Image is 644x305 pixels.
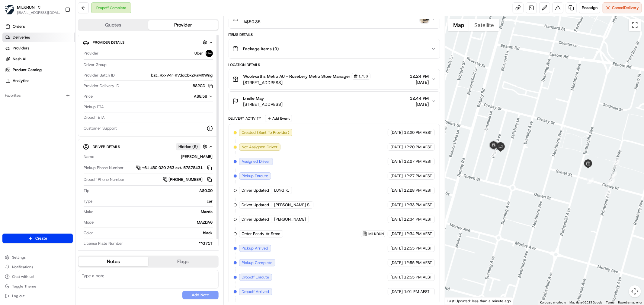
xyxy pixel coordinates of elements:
button: Keyboard shortcuts [540,300,566,305]
span: MILKRUN [368,231,384,236]
span: Reassign [582,5,598,11]
button: Quotes [78,20,148,30]
img: uber-new-logo.jpeg [206,50,213,57]
span: Provider Delivery ID [84,83,119,89]
span: Uber [195,51,203,56]
span: Dropoff Arrived [242,289,269,294]
span: Provider Details [93,40,124,45]
span: Toggle Theme [12,284,36,289]
span: 12:44 PM [410,95,429,101]
div: Mazda [96,209,213,215]
span: Log out [12,294,24,298]
button: Hidden (5) [176,143,209,150]
div: 12 [587,178,594,184]
span: Orders [13,24,25,29]
a: +61 480 020 263 ext. 57878431 [136,165,213,171]
span: Not Assigned Driver [242,144,278,150]
span: Map data ©2025 Google [569,301,602,304]
span: [DATE] [390,188,403,193]
span: Pickup Enroute [242,173,268,179]
button: Driver DetailsHidden (5) [83,142,213,152]
span: Hidden ( 5 ) [178,144,198,149]
span: Dropoff Phone Number [84,177,124,182]
button: [PHONE_NUMBER] [163,176,213,183]
div: A$0.00 [92,188,213,193]
span: Driver Details [93,144,120,149]
button: brielle May[STREET_ADDRESS]12:44 PM[DATE] [229,92,440,111]
span: Analytics [13,78,29,83]
button: Notes [78,257,148,266]
button: Reassign [579,2,600,13]
div: Items Details [229,32,440,37]
span: A$8.58 [194,94,207,99]
span: 12:34 PM AEST [404,231,432,237]
span: 12:24 PM [410,73,429,79]
div: [PERSON_NAME] [97,154,213,159]
span: [DATE] [390,231,403,237]
span: Tip [84,188,89,193]
span: Dropoff Enroute [242,275,269,280]
span: A$50.35 [243,19,261,25]
span: [DATE] [390,217,403,222]
span: Cancel Delivery [612,5,639,11]
span: Created (Sent To Provider) [242,130,290,135]
span: 12:55 PM AEST [404,246,432,251]
span: Dropoff ETA [84,115,105,120]
span: Driver Updated [242,188,269,193]
span: Nash AI [13,56,26,62]
div: 15 [613,159,620,165]
a: Nash AI [2,54,75,64]
button: A$8.58 [160,94,213,99]
div: Last Updated: less than a minute ago [445,297,514,305]
div: black [95,230,213,236]
span: MILKRUN [17,4,35,10]
div: 16 [605,190,611,197]
span: Type [84,199,92,204]
span: Product Catalog [13,67,42,73]
span: [DATE] [410,101,429,107]
button: Provider [148,20,218,30]
span: 1756 [359,74,368,79]
button: Toggle Theme [2,282,73,291]
div: Favorites [2,91,73,100]
span: [DATE] [390,173,403,179]
span: Pickup Arrived [242,246,268,251]
span: Name [84,154,94,159]
span: [DATE] [390,202,403,208]
span: [DATE] [390,130,403,135]
div: Location Details [229,62,440,67]
span: Providers [13,46,29,51]
span: Pickup Phone Number [84,165,123,171]
span: brielle May [243,95,264,101]
span: 1:01 PM AEST [404,289,430,294]
span: Provider Batch ID [84,73,115,78]
span: Order Ready At Store [242,231,280,237]
button: Provider Details [83,37,213,47]
a: Terms [606,301,614,304]
span: Make [84,209,93,215]
button: [EMAIL_ADDRESS][DOMAIN_NAME] [17,10,60,15]
button: Woolworths Metro AU - Rosebery Metro Store Manager1756[STREET_ADDRESS]12:24 PM[DATE] [229,69,440,89]
div: car [95,199,213,204]
span: [PERSON_NAME] [274,217,306,222]
button: Show street map [448,19,469,31]
span: Driver Updated [242,202,269,208]
span: Customer Support [84,126,117,131]
span: Driver Updated [242,217,269,222]
span: Price [84,94,93,99]
div: 13 [610,171,617,178]
span: 12:20 PM AEST [404,144,432,150]
a: Open this area in Google Maps (opens a new window) [447,297,466,305]
span: Woolworths Metro AU - Rosebery Metro Store Manager [243,73,351,79]
button: Chat with us! [2,272,73,281]
span: 12:55 PM AEST [404,275,432,280]
button: Notifications [2,263,73,271]
span: License Plate Number [84,241,123,246]
span: Pickup Complete [242,260,273,266]
span: [DATE] [390,144,403,150]
span: LUNG K. [274,188,289,193]
button: Map camera controls [629,285,641,297]
div: 17 [490,150,497,157]
span: Package Items ( 9 ) [243,46,279,52]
